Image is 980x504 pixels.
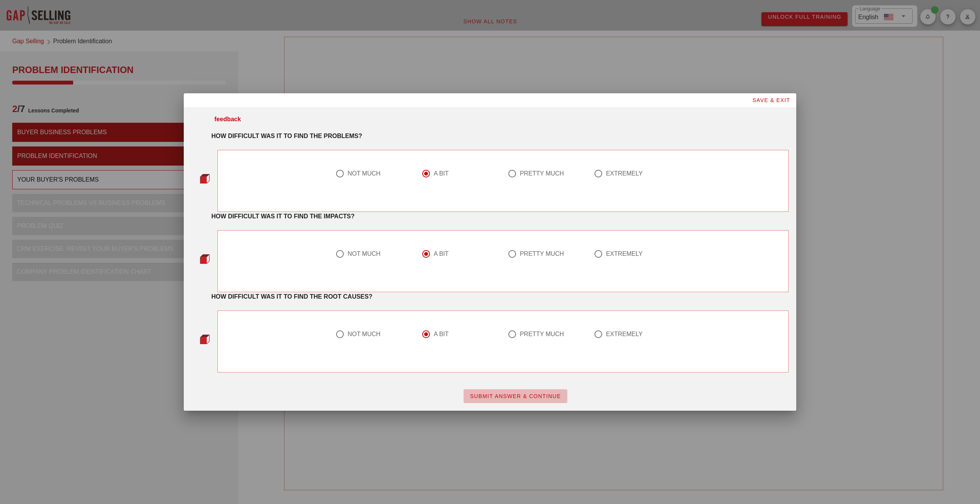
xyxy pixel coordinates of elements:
[348,170,381,177] div: NOT MUCH
[606,250,643,258] div: EXTREMELY
[434,330,449,338] div: A BIT
[520,250,564,258] div: PRETTY MUCH
[520,330,564,338] div: PRETTY MUCH
[348,250,381,258] div: NOT MUCH
[434,250,449,258] div: A BIT
[200,174,210,184] img: question-bullet-actve.png
[348,330,381,338] div: NOT MUCH
[606,170,643,177] div: EXTREMELY
[746,93,796,107] button: SAVE & EXIT
[464,389,567,403] button: SUBMIT ANSWER & CONTINUE
[211,293,372,300] strong: HOW DIFFICULT WAS IT TO FIND THE ROOT CAUSES?
[200,254,210,264] img: question-bullet-actve.png
[470,393,561,399] span: SUBMIT ANSWER & CONTINUE
[200,334,210,344] img: question-bullet-actve.png
[211,133,362,139] strong: HOW DIFFICULT WAS IT TO FIND THE PROBLEMS?
[434,170,449,177] div: A BIT
[520,170,564,177] div: PRETTY MUCH
[214,115,241,124] div: feedback
[752,97,790,103] span: SAVE & EXIT
[211,213,354,219] strong: HOW DIFFICULT WAS IT TO FIND THE IMPACTS?
[606,330,643,338] div: EXTREMELY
